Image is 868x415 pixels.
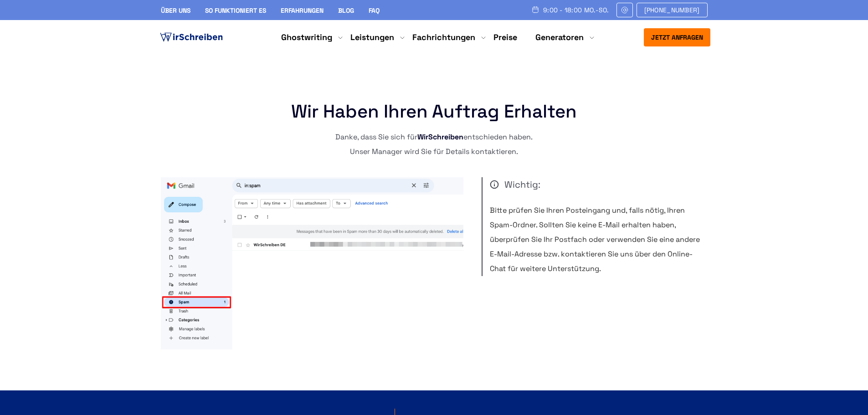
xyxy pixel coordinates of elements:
[161,130,708,144] p: Danke, dass Sie sich für entschieden haben.
[161,102,708,121] h1: Wir haben Ihren Auftrag erhalten
[369,6,380,15] a: FAQ
[338,6,354,15] a: Blog
[490,177,708,192] span: Wichtig:
[543,6,609,14] span: 9:00 - 18:00 Mo.-So.
[158,31,225,44] img: logo ghostwriter-österreich
[205,6,266,15] a: So funktioniert es
[490,203,708,276] p: Bitte prüfen Sie Ihren Posteingang und, falls nötig, Ihren Spam-Ordner. Sollten Sie keine E-Mail ...
[161,144,708,159] p: Unser Manager wird Sie für Details kontaktieren.
[644,6,700,14] span: [PHONE_NUMBER]
[535,32,584,43] a: Generatoren
[417,132,463,142] strong: WirSchreiben
[281,32,332,43] a: Ghostwriting
[161,6,190,15] a: Über uns
[531,6,539,13] img: Schedule
[281,6,324,15] a: Erfahrungen
[412,32,475,43] a: Fachrichtungen
[637,3,708,17] a: [PHONE_NUMBER]
[621,6,629,14] img: Email
[493,32,517,42] a: Preise
[350,32,394,43] a: Leistungen
[161,177,463,349] img: thanks
[644,28,710,46] button: Jetzt anfragen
